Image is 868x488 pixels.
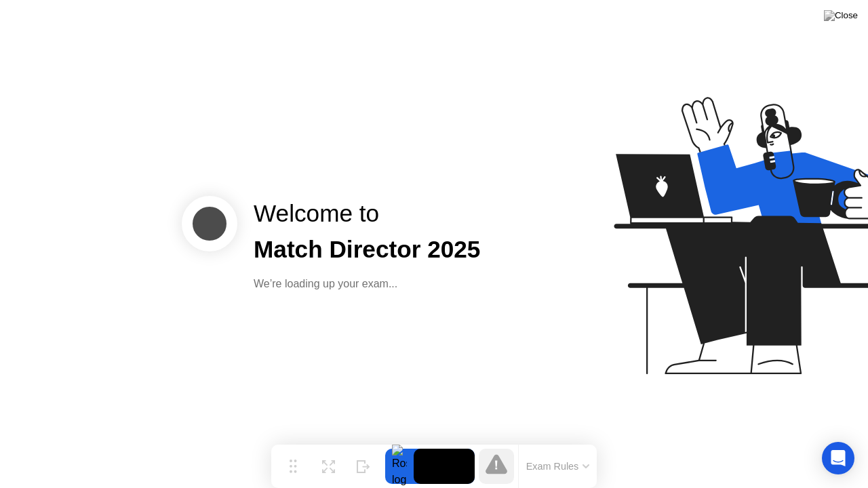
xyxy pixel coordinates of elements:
[254,232,480,268] div: Match Director 2025
[254,276,480,292] div: We’re loading up your exam...
[824,10,858,21] img: Close
[822,442,854,474] div: Open Intercom Messenger
[254,196,480,232] div: Welcome to
[522,460,594,472] button: Exam Rules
